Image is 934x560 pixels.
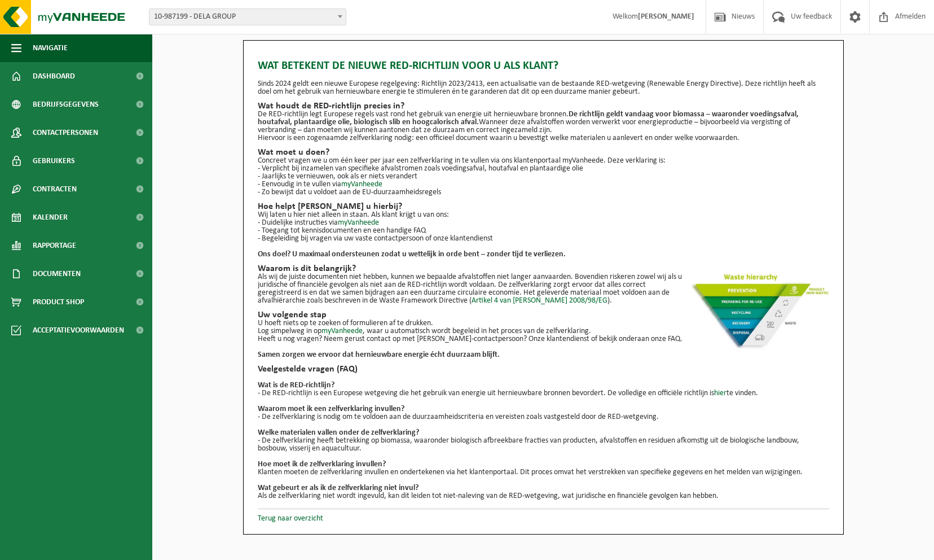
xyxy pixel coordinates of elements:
[258,181,829,189] p: - Eenvoudig in te vullen via
[258,102,829,111] h2: Wat houdt de RED-richtlijn precies in?
[258,381,334,390] b: Wat is de RED-richtlijn?
[258,189,829,196] p: - Zo bewijst dat u voldoet aan de EU-duurzaamheidsregels
[258,264,829,273] h2: Waarom is dit belangrijk?
[258,469,829,476] p: Klanten moeten de zelfverklaring invullen en ondertekenen via het klantenportaal. Dit proces omva...
[258,405,404,413] b: Waarom moet ik een zelfverklaring invullen?
[258,390,829,397] p: - De RED-richtlijn is een Europese wetgeving die het gebruik van energie uit hernieuwbare bronnen...
[258,335,829,343] p: Heeft u nog vragen? Neem gerust contact op met [PERSON_NAME]-contactpersoon? Onze klantendienst o...
[33,231,76,260] span: Rapportage
[258,211,829,219] p: Wij laten u hier niet alleen in staan. Als klant krijgt u van ons:
[258,80,829,96] p: Sinds 2024 geldt een nieuwe Europese regelgeving: Richtlijn 2023/2413, een actualisatie van de be...
[258,273,829,305] p: Als wij de juiste documenten niet hebben, kunnen we bepaalde afvalstoffen niet langer aanvaarden....
[258,492,829,500] p: Als de zelfverklaring niet wordt ingevuld, kan dit leiden tot niet-naleving van de RED-wetgeving,...
[341,180,382,189] a: myVanheede
[638,12,694,21] strong: [PERSON_NAME]
[258,320,829,335] p: U hoeft niets op te zoeken of formulieren af te drukken. Log simpelweg in op , waar u automatisch...
[33,34,68,62] span: Navigatie
[714,389,726,397] a: hier
[149,8,346,25] span: 10-987199 - DELA GROUP
[33,119,98,147] span: Contactpersonen
[258,165,829,173] p: - Verplicht bij inzamelen van specifieke afvalstromen zoals voedingsafval, houtafval en plantaard...
[33,175,77,203] span: Contracten
[33,90,99,119] span: Bedrijfsgegevens
[258,484,418,492] b: Wat gebeurt er als ik de zelfverklaring niet invul?
[258,235,829,243] p: - Begeleiding bij vragen via uw vaste contactpersoon of onze klantendienst
[258,219,829,227] p: - Duidelijke instructies via
[258,428,419,437] b: Welke materialen vallen onder de zelfverklaring?
[258,351,500,359] b: Samen zorgen we ervoor dat hernieuwbare energie écht duurzaam blijft.
[338,218,379,227] a: myVanheede
[258,111,829,134] p: De RED-richtlijn legt Europese regels vast rond het gebruik van energie uit hernieuwbare bronnen....
[258,134,829,142] p: Hiervoor is een zogenaamde zelfverklaring nodig: een officieel document waarin u bevestigt welke ...
[33,147,75,175] span: Gebruikers
[258,437,829,453] p: - De zelfverklaring heeft betrekking op biomassa, waaronder biologisch afbreekbare fracties van p...
[258,514,323,523] a: Terug naar overzicht
[258,157,829,165] p: Concreet vragen we u om één keer per jaar een zelfverklaring in te vullen via ons klantenportaal ...
[258,310,829,320] h2: Uw volgende stap
[258,250,566,259] strong: Ons doel? U maximaal ondersteunen zodat u wettelijk in orde bent – zonder tijd te verliezen.
[321,327,363,335] a: myVanheede
[258,460,386,469] b: Hoe moet ik de zelfverklaring invullen?
[258,227,829,235] p: - Toegang tot kennisdocumenten en een handige FAQ
[33,62,75,90] span: Dashboard
[258,58,558,75] span: Wat betekent de nieuwe RED-richtlijn voor u als klant?
[258,148,829,157] h2: Wat moet u doen?
[258,365,829,374] h2: Veelgestelde vragen (FAQ)
[258,173,829,181] p: - Jaarlijks te vernieuwen, ook als er niets verandert
[33,203,68,231] span: Kalender
[33,288,84,316] span: Product Shop
[258,110,799,126] strong: De richtlijn geldt vandaag voor biomassa – waaronder voedingsafval, houtafval, plantaardige olie,...
[33,260,81,288] span: Documenten
[149,9,346,25] span: 10-987199 - DELA GROUP
[33,316,124,344] span: Acceptatievoorwaarden
[472,296,607,305] a: Artikel 4 van [PERSON_NAME] 2008/98/EG
[258,413,829,421] p: - De zelfverklaring is nodig om te voldoen aan de duurzaamheidscriteria en vereisten zoals vastge...
[258,202,829,211] h2: Hoe helpt [PERSON_NAME] u hierbij?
